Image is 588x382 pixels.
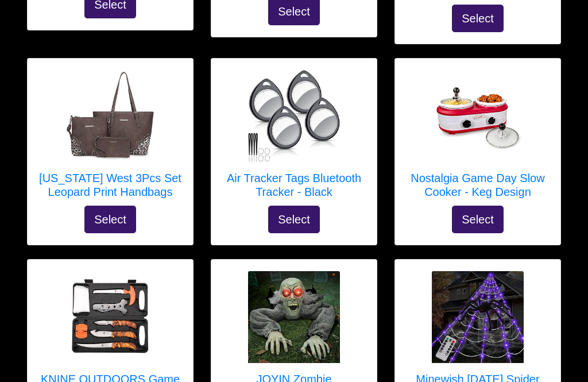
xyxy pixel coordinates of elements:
[223,70,365,206] a: Air Tracker Tags Bluetooth Tracker - Black Air Tracker Tags Bluetooth Tracker - Black
[64,271,156,363] img: KNINE OUTDOORS Game Knife Set - Red Maple Camo
[407,70,549,206] a: Nostalgia Game Day Slow Cooker - Keg Design Nostalgia Game Day Slow Cooker - Keg Design
[39,70,181,206] a: Montana West 3Pcs Set Leopard Print Handbags [US_STATE] West 3Pcs Set Leopard Print Handbags
[452,206,504,233] button: Select
[64,70,156,162] img: Montana West 3Pcs Set Leopard Print Handbags
[452,5,504,32] button: Select
[223,171,365,199] h5: Air Tracker Tags Bluetooth Tracker - Black
[84,206,136,233] button: Select
[407,171,549,199] h5: Nostalgia Game Day Slow Cooker - Keg Design
[248,70,340,162] img: Air Tracker Tags Bluetooth Tracker - Black
[432,271,524,363] img: Minewish Halloween Spider Web Lights - Purple LED 125 Lights
[39,171,181,199] h5: [US_STATE] West 3Pcs Set Leopard Print Handbags
[248,271,340,363] img: JOYIN Zombie Groundbreaker - Flashing Eyes
[432,79,524,152] img: Nostalgia Game Day Slow Cooker - Keg Design
[268,206,320,233] button: Select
